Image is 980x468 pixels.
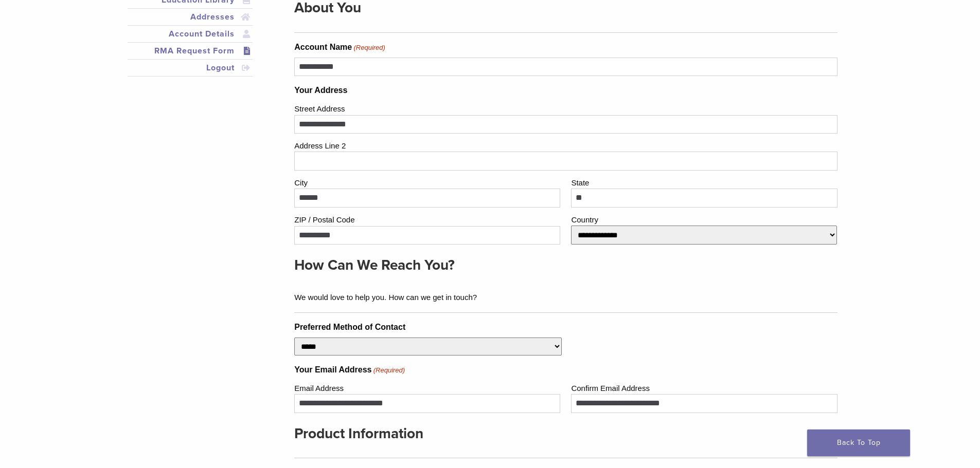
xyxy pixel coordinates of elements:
[353,43,385,53] span: (Required)
[294,138,837,152] label: Address Line 2
[294,175,560,189] label: City
[130,62,251,74] a: Logout
[372,365,405,376] span: (Required)
[294,380,560,395] label: Email Address
[294,364,837,376] legend: Your Email Address
[130,45,251,57] a: RMA Request Form
[130,11,251,23] a: Addresses
[807,429,910,456] a: Back To Top
[294,84,837,97] legend: Your Address
[294,285,829,304] div: We would love to help you. How can we get in touch?
[294,421,829,446] h3: Product Information
[294,212,560,226] label: ZIP / Postal Code
[294,321,405,333] label: Preferred Method of Contact
[294,41,385,53] label: Account Name
[130,28,251,40] a: Account Details
[571,175,837,189] label: State
[294,253,829,277] h3: How Can We Reach You?
[571,380,837,395] label: Confirm Email Address
[571,212,837,226] label: Country
[294,101,837,115] label: Street Address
